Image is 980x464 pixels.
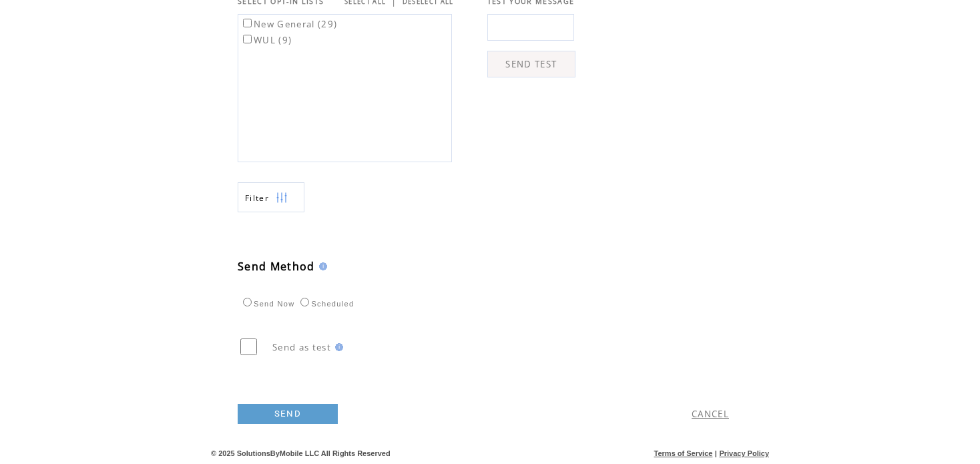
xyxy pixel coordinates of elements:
img: help.gif [331,343,343,351]
a: Filter [238,182,304,212]
span: Show filters [245,192,269,204]
span: Send as test [272,341,331,353]
input: Send Now [243,298,252,306]
label: WUL (9) [240,34,292,46]
span: | [715,449,717,457]
span: Send Method [238,259,315,274]
label: Scheduled [297,300,354,308]
img: filters.png [276,183,288,213]
label: New General (29) [240,18,337,30]
a: SEND TEST [487,51,575,77]
label: Send Now [240,300,294,308]
span: © 2025 SolutionsByMobile LLC All Rights Reserved [211,449,391,457]
input: Scheduled [300,298,309,306]
a: SEND [238,404,338,424]
a: Terms of Service [654,449,713,457]
a: CANCEL [692,408,729,420]
a: Privacy Policy [719,449,769,457]
input: New General (29) [243,19,252,27]
img: help.gif [315,262,327,270]
input: WUL (9) [243,35,252,43]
